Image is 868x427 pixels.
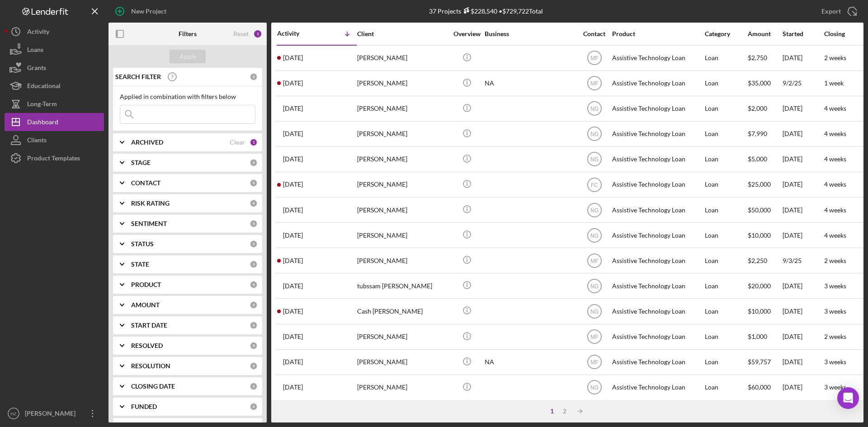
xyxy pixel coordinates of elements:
[612,350,703,374] div: Assistive Technology Loan
[283,384,303,391] time: 2025-09-15 03:53
[250,281,258,289] div: 0
[783,30,823,38] div: Started
[357,325,448,349] div: [PERSON_NAME]
[357,71,448,95] div: [PERSON_NAME]
[283,206,303,214] time: 2025-09-17 19:05
[250,159,258,167] div: 0
[558,408,571,415] div: 2
[250,382,258,390] div: 0
[5,41,104,59] a: Loans
[357,147,448,171] div: [PERSON_NAME]
[612,325,703,349] div: Assistive Technology Loan
[131,179,160,187] b: CONTACT
[748,358,771,366] span: $59,757
[108,2,175,20] button: New Project
[115,73,161,80] b: SEARCH FILTER
[824,180,846,188] time: 4 weeks
[612,198,703,222] div: Assistive Technology Loan
[5,59,104,77] a: Grants
[5,77,104,95] button: Educational
[485,71,575,95] div: NA
[612,223,703,247] div: Assistive Technology Loan
[705,325,747,349] div: Loan
[283,308,303,315] time: 2025-09-16 00:06
[27,95,57,115] div: Long-Term
[131,2,166,20] div: New Project
[253,29,262,38] div: 1
[590,283,599,289] text: NG
[131,261,149,268] b: STATE
[5,131,104,149] a: Clients
[783,147,823,171] div: [DATE]
[748,307,771,315] span: $10,000
[283,333,303,340] time: 2025-09-15 23:47
[250,179,258,187] div: 0
[131,342,163,349] b: RESOLVED
[824,79,844,87] time: 1 week
[250,321,258,329] div: 0
[131,362,170,370] b: RESOLUTION
[824,231,846,239] time: 4 weeks
[27,77,61,97] div: Educational
[590,385,599,391] text: NG
[131,159,151,166] b: STAGE
[590,131,599,137] text: NG
[23,404,81,425] div: [PERSON_NAME]
[283,80,303,87] time: 2025-09-20 22:20
[131,281,161,288] b: PRODUCT
[705,299,747,323] div: Loan
[783,325,823,349] div: [DATE]
[250,138,258,146] div: 1
[590,207,599,213] text: NG
[705,198,747,222] div: Loan
[230,139,245,146] div: Clear
[748,206,771,214] span: $50,000
[283,54,303,61] time: 2025-09-21 03:42
[120,93,255,100] div: Applied in combination with filters below
[27,131,47,151] div: Clients
[131,403,157,410] b: FUNDED
[824,333,846,340] time: 2 weeks
[131,383,175,390] b: CLOSING DATE
[590,106,599,112] text: NG
[783,46,823,70] div: [DATE]
[5,23,104,41] a: Activity
[612,274,703,298] div: Assistive Technology Loan
[812,2,863,20] button: Export
[705,46,747,70] div: Loan
[705,350,747,374] div: Loan
[250,220,258,228] div: 0
[131,200,170,207] b: RISK RATING
[131,240,154,248] b: STATUS
[283,181,303,188] time: 2025-09-18 04:57
[357,122,448,146] div: [PERSON_NAME]
[357,173,448,197] div: [PERSON_NAME]
[705,71,747,95] div: Loan
[450,30,484,38] div: Overview
[612,147,703,171] div: Assistive Technology Loan
[705,147,747,171] div: Loan
[590,55,598,61] text: MF
[429,7,543,15] div: 37 Projects • $729,722 Total
[705,249,747,272] div: Loan
[824,104,846,112] time: 4 weeks
[5,113,104,131] button: Dashboard
[705,97,747,121] div: Loan
[748,257,767,264] span: $2,250
[705,223,747,247] div: Loan
[250,73,258,81] div: 0
[357,97,448,121] div: [PERSON_NAME]
[821,2,841,20] div: Export
[590,258,598,264] text: MF
[705,30,747,38] div: Category
[591,182,598,188] text: FC
[250,342,258,350] div: 0
[485,30,575,38] div: Business
[283,155,303,163] time: 2025-09-18 16:49
[783,350,823,374] div: [DATE]
[590,156,599,163] text: NG
[612,249,703,272] div: Assistive Technology Loan
[612,46,703,70] div: Assistive Technology Loan
[783,299,823,323] div: [DATE]
[250,260,258,268] div: 0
